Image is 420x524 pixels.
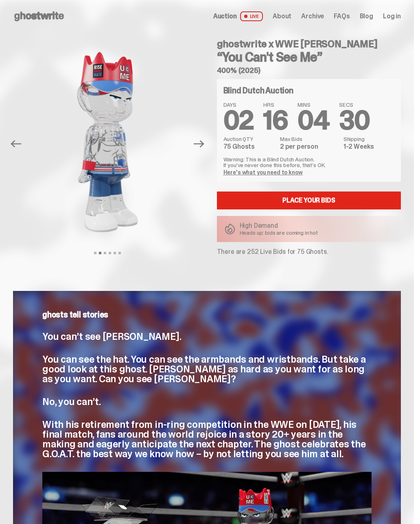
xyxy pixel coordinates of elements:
[273,13,291,20] a: About
[217,249,401,255] p: There are 252 Live Bids for 75 Ghosts.
[217,51,401,64] h3: “You Can't See Me”
[240,230,318,236] p: Heads up: bids are coming in hot
[240,11,263,21] span: LIVE
[42,395,101,408] span: No, you can’t.
[360,13,373,20] a: Blog
[223,86,293,95] h4: Blind Dutch Auction
[263,102,288,108] span: HRS
[42,418,366,460] span: With his retirement from in-ring competition in the WWE on [DATE], his final match, fans around t...
[223,143,275,150] dd: 75 Ghosts
[42,310,372,319] p: ghosts tell stories
[99,252,101,254] button: View slide 2
[42,330,181,343] span: You can’t see [PERSON_NAME].
[223,156,395,168] p: Warning: This is a Blind Dutch Auction. If you’ve never done this before, that’s OK.
[217,192,401,209] a: Place your Bids
[297,103,329,137] span: 04
[109,252,111,254] button: View slide 4
[118,252,121,254] button: View slide 6
[280,136,339,142] dt: Max Bids
[27,42,188,242] img: John_Cena_Hero_3.png
[263,103,288,137] span: 16
[223,136,275,142] dt: Auction QTY
[280,143,339,150] dd: 2 per person
[301,13,324,20] a: Archive
[94,252,96,254] button: View slide 1
[223,102,254,108] span: DAYS
[343,136,394,142] dt: Shipping
[223,103,254,137] span: 02
[383,13,401,20] a: Log in
[7,135,25,153] button: Previous
[114,252,116,254] button: View slide 5
[213,11,263,21] a: Auction LIVE
[217,67,401,74] h5: 400% (2025)
[240,222,318,229] p: High Demand
[190,135,208,153] button: Next
[339,102,370,108] span: SECS
[297,102,329,108] span: MINS
[223,169,303,176] a: Here's what you need to know
[334,13,350,20] a: FAQs
[104,252,106,254] button: View slide 3
[339,103,370,137] span: 30
[217,39,401,49] h4: ghostwrite x WWE [PERSON_NAME]
[343,143,394,150] dd: 1-2 Weeks
[42,353,366,385] span: You can see the hat. You can see the armbands and wristbands. But take a good look at this ghost....
[213,13,237,20] span: Auction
